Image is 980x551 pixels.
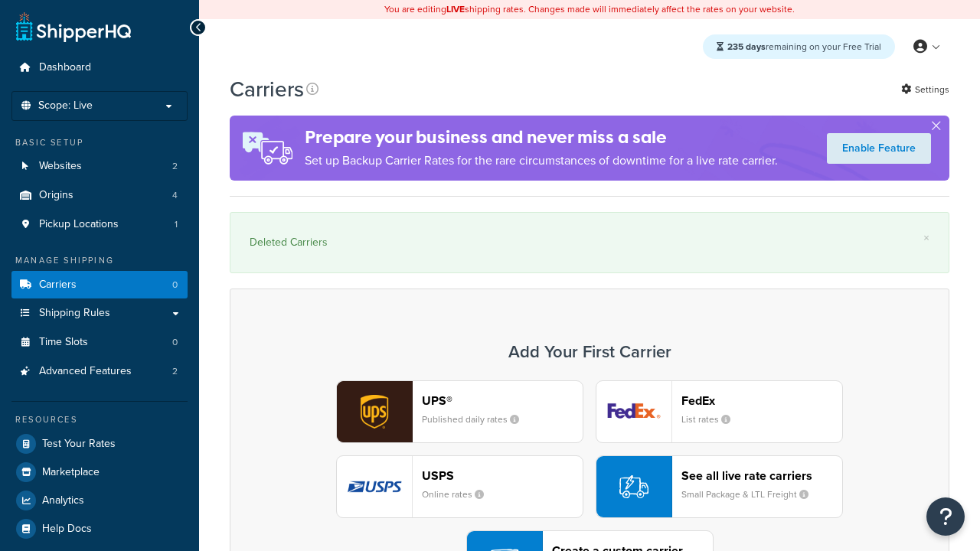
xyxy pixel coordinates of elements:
div: Manage Shipping [11,254,188,267]
a: Time Slots 0 [11,328,188,357]
a: Help Docs [11,515,188,543]
span: Carriers [39,279,77,292]
span: Websites [39,160,82,173]
b: LIVE [446,2,465,16]
span: 0 [172,279,178,292]
span: 1 [175,218,178,231]
button: ups logoUPS®Published daily rates [336,380,583,443]
span: 2 [172,365,178,378]
button: Open Resource Center [926,497,965,536]
span: Time Slots [39,336,88,349]
img: usps logo [337,456,412,517]
span: Test Your Rates [42,438,116,451]
small: Published daily rates [422,412,531,426]
div: Resources [11,413,188,426]
small: Online rates [422,487,496,501]
span: Origins [39,189,73,202]
span: Dashboard [39,61,91,74]
header: See all live rate carriers [681,468,842,483]
span: 2 [172,160,178,173]
a: ShipperHQ Home [16,11,131,42]
p: Set up Backup Carrier Rates for the rare circumstances of downtime for a live rate carrier. [305,150,778,171]
span: 0 [172,336,178,349]
img: icon-carrier-liverate-becf4550.svg [619,472,648,501]
a: Advanced Features 2 [11,357,188,386]
span: Analytics [42,494,84,507]
a: Carriers 0 [11,271,188,299]
a: Enable Feature [827,133,931,164]
a: × [923,232,929,244]
li: Advanced Features [11,357,188,386]
a: Marketplace [11,458,188,486]
h3: Add Your First Carrier [246,343,933,361]
span: Pickup Locations [39,218,119,231]
a: Dashboard [11,54,188,82]
span: Advanced Features [39,365,132,378]
li: Origins [11,181,188,210]
a: Origins 4 [11,181,188,210]
button: usps logoUSPSOnline rates [336,455,583,518]
header: UPS® [422,393,583,408]
button: fedEx logoFedExList rates [596,380,843,443]
a: Test Your Rates [11,430,188,458]
img: ups logo [337,381,412,442]
span: Marketplace [42,466,100,479]
a: Pickup Locations 1 [11,210,188,239]
span: Help Docs [42,523,92,536]
header: USPS [422,468,583,483]
a: Analytics [11,487,188,514]
a: Settings [901,79,949,100]
div: Deleted Carriers [250,232,929,253]
li: Time Slots [11,328,188,357]
h4: Prepare your business and never miss a sale [305,125,778,150]
li: Websites [11,152,188,181]
img: ad-rules-rateshop-fe6ec290ccb7230408bd80ed9643f0289d75e0ffd9eb532fc0e269fcd187b520.png [230,116,305,181]
img: fedEx logo [596,381,671,442]
span: Shipping Rules [39,307,110,320]
li: Carriers [11,271,188,299]
header: FedEx [681,393,842,408]
h1: Carriers [230,74,304,104]
strong: 235 days [727,40,766,54]
a: Shipping Rules [11,299,188,328]
small: Small Package & LTL Freight [681,487,821,501]
a: Websites 2 [11,152,188,181]
span: Scope: Live [38,99,93,112]
div: Basic Setup [11,136,188,149]
div: remaining on your Free Trial [703,34,895,59]
button: See all live rate carriersSmall Package & LTL Freight [596,455,843,518]
span: 4 [172,189,178,202]
li: Pickup Locations [11,210,188,239]
small: List rates [681,412,743,426]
